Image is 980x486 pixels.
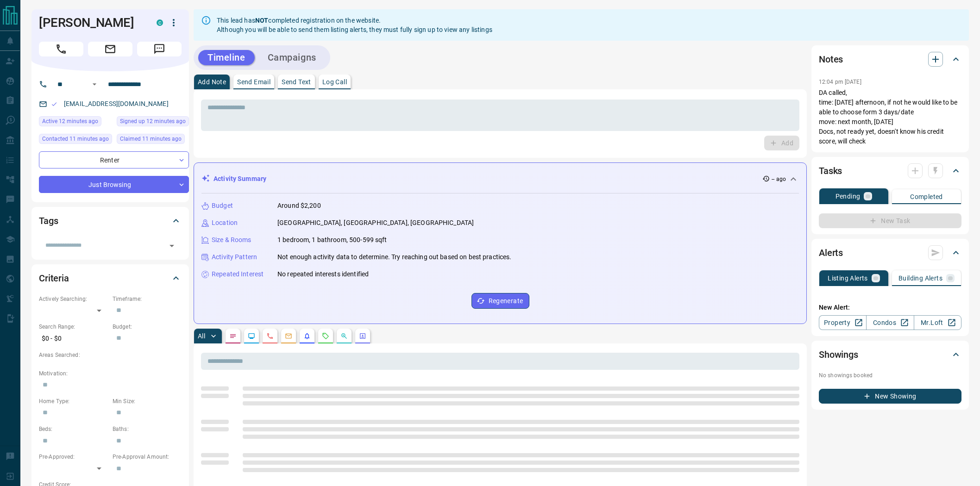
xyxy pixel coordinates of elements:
[39,210,182,232] div: Tags
[836,193,861,199] p: Pending
[113,323,182,331] p: Budget:
[198,50,255,65] button: Timeline
[51,101,57,107] svg: Email Valid
[64,100,169,107] a: [EMAIL_ADDRESS][DOMAIN_NAME]
[772,175,786,183] p: -- ago
[266,332,274,340] svg: Calls
[229,332,237,340] svg: Notes
[39,453,108,461] p: Pre-Approved:
[39,369,182,378] p: Motivation:
[39,267,182,289] div: Criteria
[42,134,109,143] span: Contacted 11 minutes ago
[165,239,178,252] button: Open
[340,332,348,340] svg: Opportunities
[137,42,182,56] span: Message
[819,88,961,146] p: DA called, time: [DATE] afternoon, if not he would like to be able to choose form 3 days/date mov...
[42,117,98,126] span: Active 12 minutes ago
[282,79,311,85] p: Send Text
[819,347,858,362] h2: Showings
[39,151,189,168] div: Renter
[212,269,264,279] p: Repeated Interest
[277,252,512,262] p: Not enough activity data to determine. Try reaching out based on best practices.
[248,332,255,340] svg: Lead Browsing Activity
[39,42,83,56] span: Call
[277,201,321,211] p: Around $2,200
[157,19,163,26] div: condos.ca
[113,397,182,405] p: Min Size:
[819,242,961,264] div: Alerts
[819,160,961,182] div: Tasks
[39,134,112,147] div: Fri Sep 12 2025
[277,235,387,245] p: 1 bedroom, 1 bathroom, 500-599 sqft
[89,79,100,90] button: Open
[113,425,182,433] p: Baths:
[39,351,182,359] p: Areas Searched:
[277,269,369,279] p: No repeated interests identified
[285,332,292,340] svg: Emails
[113,453,182,461] p: Pre-Approval Amount:
[39,116,112,129] div: Fri Sep 12 2025
[212,218,238,228] p: Location
[39,323,108,331] p: Search Range:
[39,425,108,433] p: Beds:
[819,303,961,312] p: New Alert:
[322,332,329,340] svg: Requests
[198,79,226,85] p: Add Note
[819,343,961,366] div: Showings
[359,332,366,340] svg: Agent Actions
[39,295,108,303] p: Actively Searching:
[217,12,492,38] div: This lead has completed registration on the website. Although you will be able to send them listi...
[819,48,961,70] div: Notes
[212,201,233,211] p: Budget
[322,79,347,85] p: Log Call
[120,134,182,143] span: Claimed 11 minutes ago
[471,293,529,309] button: Regenerate
[39,176,189,193] div: Just Browsing
[39,213,58,228] h2: Tags
[39,331,108,346] p: $0 - $0
[819,163,842,178] h2: Tasks
[914,315,961,330] a: Mr.Loft
[255,17,268,24] strong: NOT
[866,315,914,330] a: Condos
[819,371,961,380] p: No showings booked
[910,193,943,200] p: Completed
[277,218,474,228] p: [GEOGRAPHIC_DATA], [GEOGRAPHIC_DATA], [GEOGRAPHIC_DATA]
[819,245,843,260] h2: Alerts
[303,332,311,340] svg: Listing Alerts
[117,116,189,129] div: Fri Sep 12 2025
[113,295,182,303] p: Timeframe:
[39,15,143,30] h1: [PERSON_NAME]
[198,333,205,339] p: All
[898,275,942,281] p: Building Alerts
[237,79,270,85] p: Send Email
[819,315,867,330] a: Property
[120,117,186,126] span: Signed up 12 minutes ago
[819,52,843,67] h2: Notes
[117,134,189,147] div: Fri Sep 12 2025
[212,252,257,262] p: Activity Pattern
[258,50,326,65] button: Campaigns
[819,79,861,85] p: 12:04 pm [DATE]
[828,275,868,281] p: Listing Alerts
[819,389,961,404] button: New Showing
[39,271,69,286] h2: Criteria
[201,170,799,187] div: Activity Summary-- ago
[39,397,108,405] p: Home Type:
[88,42,132,56] span: Email
[214,174,266,184] p: Activity Summary
[212,235,251,245] p: Size & Rooms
